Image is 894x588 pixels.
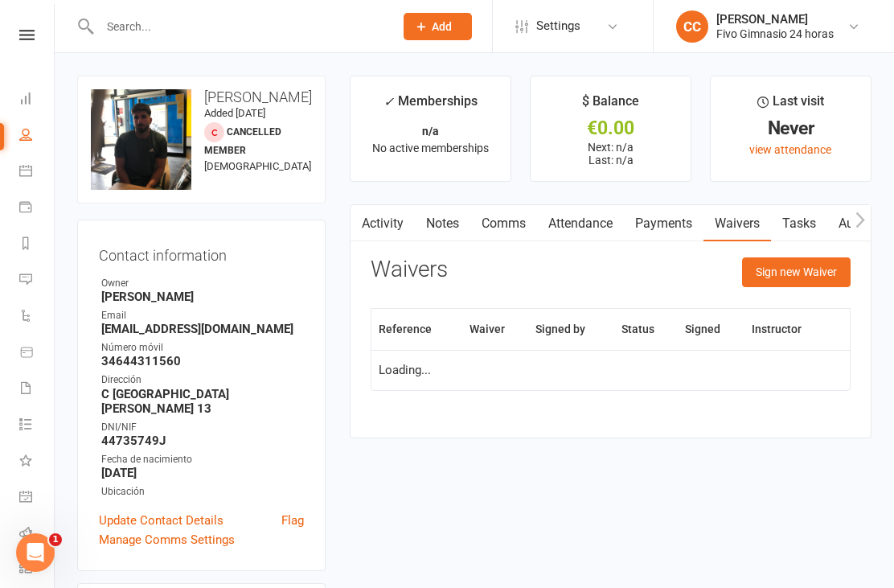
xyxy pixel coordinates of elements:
th: Signed by [528,309,614,350]
input: Search... [95,15,383,38]
a: Activity [351,205,415,242]
a: Waivers [703,205,771,242]
a: Product Sales [19,335,55,372]
strong: C [GEOGRAPHIC_DATA][PERSON_NAME] 13 [101,387,304,416]
div: Número móvil [101,340,304,356]
td: Loading... [371,350,850,390]
a: Payments [624,205,703,242]
a: Manage Comms Settings [99,530,235,549]
div: €0.00 [545,120,676,137]
th: Reference [371,309,461,350]
button: Add [404,13,472,40]
th: Waiver [462,309,529,350]
div: Last visit [757,91,824,120]
span: Add [432,20,452,33]
img: image1755191415.png [91,89,191,190]
th: Signed [678,309,744,350]
a: Calendar [19,154,55,191]
div: DNI/NIF [101,420,304,435]
a: What's New [19,444,55,480]
a: Reports [19,227,55,263]
p: Next: n/a Last: n/a [545,141,676,167]
h3: [PERSON_NAME] [91,89,312,105]
a: view attendance [749,143,831,156]
div: [PERSON_NAME] [716,12,834,27]
iframe: Intercom live chat [16,533,55,572]
div: Owner [101,276,304,291]
span: [DEMOGRAPHIC_DATA] [204,160,311,172]
strong: [DATE] [101,466,304,480]
a: General attendance kiosk mode [19,480,55,516]
button: Sign new Waiver [742,257,851,286]
div: Fecha de nacimiento [101,452,304,467]
i: ✓ [383,94,394,109]
a: Flag [281,511,304,530]
h3: Waivers [371,257,448,282]
span: No active memberships [372,142,489,154]
a: Notes [415,205,470,242]
div: Memberships [383,91,478,121]
div: $ Balance [582,91,639,120]
span: Cancelled member [204,126,281,156]
a: Roll call kiosk mode [19,516,55,553]
div: Email [101,308,304,323]
strong: n/a [422,125,439,138]
time: Added [DATE] [204,107,265,119]
div: Fivo Gimnasio 24 horas [716,27,834,41]
a: Dashboard [19,82,55,118]
div: CC [676,10,708,43]
a: Update Contact Details [99,511,223,530]
th: Instructor [744,309,830,350]
a: Payments [19,191,55,227]
a: Tasks [771,205,827,242]
div: Dirección [101,372,304,388]
strong: [PERSON_NAME] [101,290,304,304]
span: 1 [49,533,62,546]
div: Ubicación [101,484,304,500]
strong: 44735749J [101,434,304,448]
strong: [EMAIL_ADDRESS][DOMAIN_NAME] [101,322,304,336]
span: Settings [536,8,580,44]
a: Comms [470,205,537,242]
a: Attendance [537,205,624,242]
h3: Contact information [99,241,304,264]
a: People [19,118,55,154]
div: Never [725,120,856,137]
strong: 34644311560 [101,354,304,368]
th: Status [614,309,678,350]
